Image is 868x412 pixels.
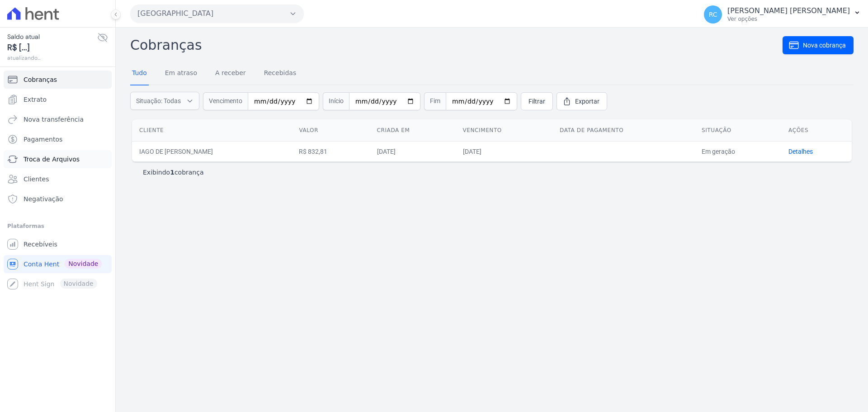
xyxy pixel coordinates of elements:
span: Recebíveis [24,240,57,249]
a: Recebidas [262,62,298,85]
a: Exportar [557,92,607,110]
span: Exportar [575,97,599,106]
span: Filtrar [528,97,545,106]
a: Clientes [4,170,112,188]
span: Nova cobrança [803,41,846,50]
span: Troca de Arquivos [24,155,80,164]
span: Saldo atual [7,32,97,42]
a: Pagamentos [4,130,112,148]
a: Em atraso [163,62,199,85]
th: Data de pagamento [552,119,694,142]
span: atualizando... [7,54,97,62]
span: Situação: Todas [136,96,181,105]
a: Nova cobrança [783,36,854,54]
td: [DATE] [370,141,456,161]
td: IAGO DE [PERSON_NAME] [132,141,292,161]
a: A receber [213,62,248,85]
span: Extrato [24,95,47,104]
td: R$ 832,81 [292,141,369,161]
button: Situação: Todas [130,92,199,110]
td: Em geração [694,141,781,161]
th: Valor [292,119,369,142]
span: Clientes [24,175,49,184]
a: Nova transferência [4,110,112,128]
span: Cobranças [24,75,57,84]
span: Nova transferência [24,115,84,124]
td: [DATE] [456,141,553,161]
a: Tudo [130,62,149,85]
a: Troca de Arquivos [4,150,112,168]
button: [GEOGRAPHIC_DATA] [130,5,304,23]
div: Plataformas [7,221,108,232]
a: Recebíveis [4,235,112,253]
nav: Sidebar [7,71,108,293]
th: Criada em [370,119,456,142]
span: Vencimento [203,92,248,110]
a: Detalhes [788,148,813,155]
a: Conta Hent Novidade [4,255,112,273]
a: Filtrar [521,92,553,110]
span: Fim [424,92,446,110]
p: Exibindo cobrança [143,168,204,177]
a: Extrato [4,90,112,109]
span: Novidade [65,259,102,269]
h2: Cobranças [130,35,783,55]
p: [PERSON_NAME] [PERSON_NAME] [727,6,850,15]
span: Conta Hent [24,260,59,269]
a: Cobranças [4,71,112,89]
span: Início [323,92,349,110]
th: Vencimento [456,119,553,142]
span: R$ [...] [7,42,97,54]
span: Pagamentos [24,135,62,144]
span: RC [709,11,717,18]
th: Ações [781,119,852,142]
th: Situação [694,119,781,142]
a: Negativação [4,190,112,208]
b: 1 [170,169,175,176]
span: Negativação [24,194,63,204]
button: RC [PERSON_NAME] [PERSON_NAME] Ver opções [697,2,868,27]
p: Ver opções [727,15,850,23]
th: Cliente [132,119,292,142]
